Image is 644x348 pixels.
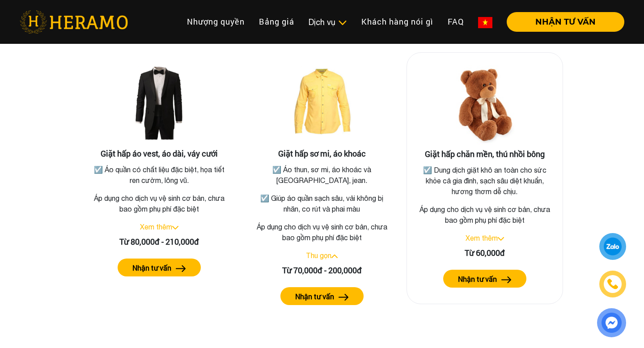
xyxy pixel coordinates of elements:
[88,236,230,248] div: Từ 80,000đ - 210,000đ
[306,251,331,259] a: Thu gọn
[176,265,186,272] img: arrow
[458,274,497,284] label: Nhận tư vấn
[252,12,301,31] a: Bảng giá
[253,164,391,186] p: ☑️ Áo thun, sơ mi, áo khoác và [GEOGRAPHIC_DATA], jean.
[140,223,172,231] a: Xem thêm
[466,234,498,242] a: Xem thêm
[507,12,624,32] button: NHẬN TƯ VẤN
[331,255,338,258] img: arrow_up.svg
[114,59,204,149] img: Giặt hấp áo vest, áo dài, váy cưới
[172,226,178,229] img: arrow_down.svg
[416,165,554,197] p: ☑️ Dung dịch giặt khô an toàn cho sức khỏe cả gia đình, sạch sâu diệt khuẩn, hương thơm dễ chịu.
[118,259,201,276] button: Nhận tư vấn
[251,221,393,243] p: Áp dụng cho dịch vụ vệ sinh cơ bản, chưa bao gồm phụ phí đặc biệt
[20,10,128,34] img: heramo-logo.png
[277,59,367,149] img: Giặt hấp sơ mi, áo khoác
[354,12,441,31] a: Khách hàng nói gì
[441,12,471,31] a: FAQ
[601,272,625,297] a: phone-icon
[251,264,393,276] div: Từ 70,000đ - 200,000đ
[414,270,555,288] a: Nhận tư vấn arrow
[280,287,364,305] button: Nhận tư vấn
[440,60,530,149] img: Giặt hấp chăn mền, thú nhồi bông
[90,164,229,186] p: ☑️ Áo quần có chất liệu đặc biệt, họa tiết ren cườm, lông vũ.
[295,291,334,302] label: Nhận tư vấn
[414,247,555,259] div: Từ 60,000đ
[339,294,349,301] img: arrow
[88,259,230,276] a: Nhận tư vấn arrow
[180,12,252,31] a: Nhượng quyền
[338,18,347,27] img: subToggleIcon
[501,276,512,283] img: arrow
[251,149,393,159] h3: Giặt hấp sơ mi, áo khoác
[88,193,230,214] p: Áp dụng cho dịch vụ vệ sinh cơ bản, chưa bao gồm phụ phí đặc biệt
[606,278,619,290] img: phone-icon
[309,16,347,28] div: Dịch vụ
[132,263,171,273] label: Nhận tư vấn
[88,149,230,159] h3: Giặt hấp áo vest, áo dài, váy cưới
[443,270,526,288] button: Nhận tư vấn
[500,18,624,26] a: NHẬN TƯ VẤN
[251,287,393,305] a: Nhận tư vấn arrow
[414,204,555,225] p: Áp dụng cho dịch vụ vệ sinh cơ bản, chưa bao gồm phụ phí đặc biệt
[253,193,391,214] p: ☑️ Giúp áo quần sạch sâu, vải không bị nhăn, co rút và phai màu
[414,149,555,159] h3: Giặt hấp chăn mền, thú nhồi bông
[478,17,492,28] img: vn-flag.png
[498,237,504,241] img: arrow_down.svg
